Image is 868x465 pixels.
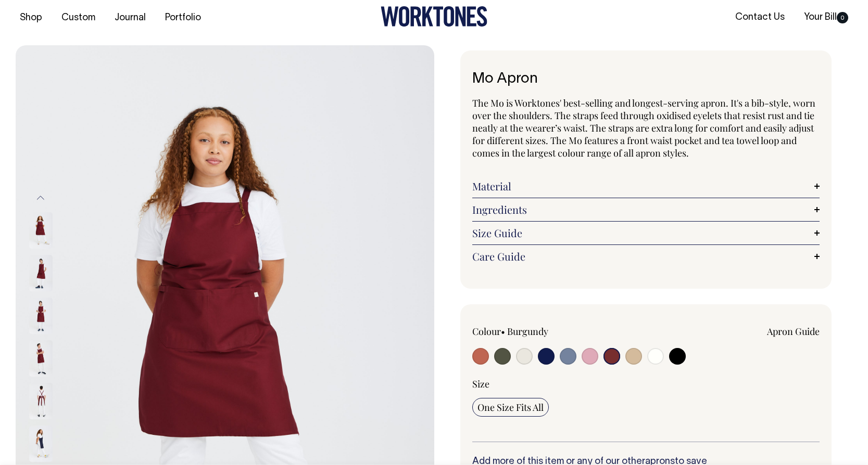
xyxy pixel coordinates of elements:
img: burgundy [29,298,53,334]
a: Care Guide [472,250,820,263]
h1: Mo Apron [472,71,820,87]
span: • [501,325,505,338]
a: Custom [57,9,99,27]
button: Previous [33,186,48,210]
a: Apron Guide [767,325,820,338]
div: Size [472,378,820,390]
img: burgundy [29,341,53,377]
a: Material [472,180,820,192]
div: Colour [472,325,611,338]
a: Portfolio [161,9,205,27]
img: burgundy [29,383,53,420]
span: The Mo is Worktones' best-selling and longest-serving apron. It's a bib-style, worn over the shou... [472,97,815,159]
a: Ingredients [472,203,820,216]
a: Journal [110,9,150,27]
span: 0 [837,12,848,23]
img: burgundy [29,213,53,249]
img: dark-navy [29,426,53,462]
img: burgundy [29,255,53,292]
span: One Size Fits All [477,401,544,414]
a: Shop [16,9,46,27]
input: One Size Fits All [472,398,549,417]
a: Contact Us [731,9,789,26]
a: Size Guide [472,227,820,239]
a: Your Bill0 [800,9,852,26]
label: Burgundy [507,325,548,338]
